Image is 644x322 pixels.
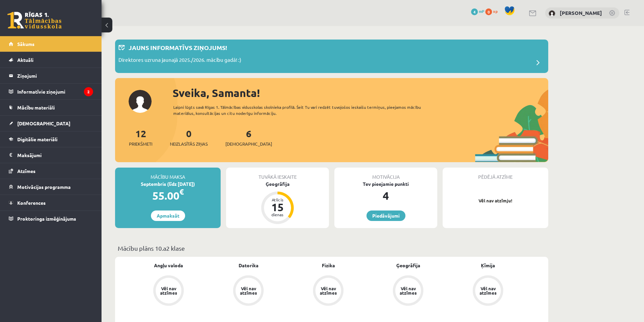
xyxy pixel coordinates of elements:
a: Aktuāli [9,52,93,68]
a: Apmaksāt [151,210,185,221]
span: mP [479,8,484,14]
div: Laipni lūgts savā Rīgas 1. Tālmācības vidusskolas skolnieka profilā. Šeit Tu vari redzēt tuvojošo... [173,104,433,116]
a: 6[DEMOGRAPHIC_DATA] [225,127,272,147]
div: Sveika, Samanta! [173,85,548,101]
span: Proktoringa izmēģinājums [17,216,76,222]
a: 4 mP [471,8,484,14]
div: Pēdējā atzīme [443,168,548,180]
legend: Maksājumi [17,147,93,163]
span: Neizlasītās ziņas [170,141,208,147]
a: Fizika [322,262,335,269]
a: Vēl nav atzīmes [448,275,528,307]
span: 4 [471,8,478,15]
span: Aktuāli [17,57,34,63]
a: Ģeogrāfija Atlicis 15 dienas [226,180,329,225]
a: Jauns informatīvs ziņojums! Direktores uzruna jaunajā 2025./2026. mācību gadā! :) [118,43,545,70]
div: Mācību maksa [115,168,221,180]
a: Proktoringa izmēģinājums [9,211,93,226]
span: xp [493,8,497,14]
i: 2 [84,87,93,96]
div: Vēl nav atzīmes [159,286,178,295]
span: 0 [485,8,492,15]
span: Sākums [17,41,35,47]
div: 15 [267,202,288,213]
a: Mācību materiāli [9,100,93,115]
p: Jauns informatīvs ziņojums! [129,43,227,52]
div: 55.00 [115,188,221,204]
a: 0Neizlasītās ziņas [170,127,208,147]
a: Digitālie materiāli [9,131,93,147]
div: Vēl nav atzīmes [239,286,258,295]
a: Vēl nav atzīmes [208,275,288,307]
a: [DEMOGRAPHIC_DATA] [9,116,93,131]
div: Tev pieejamie punkti [334,180,437,188]
div: Atlicis [267,198,288,202]
a: Vēl nav atzīmes [129,275,208,307]
span: [DEMOGRAPHIC_DATA] [17,120,70,126]
div: dienas [267,213,288,217]
a: Motivācijas programma [9,179,93,195]
p: Mācību plāns 10.a2 klase [118,244,546,253]
span: Motivācijas programma [17,184,71,190]
a: Informatīvie ziņojumi2 [9,84,93,99]
span: Priekšmeti [129,141,152,147]
a: Sākums [9,36,93,52]
legend: Ziņojumi [17,68,93,83]
p: Vēl nav atzīmju! [446,197,545,204]
div: Motivācija [334,168,437,180]
a: [PERSON_NAME] [560,9,602,16]
div: Vēl nav atzīmes [319,286,338,295]
div: Vēl nav atzīmes [479,286,497,295]
a: Piedāvājumi [367,210,405,221]
p: Direktores uzruna jaunajā 2025./2026. mācību gadā! :) [118,56,241,66]
div: 4 [334,188,437,204]
a: Rīgas 1. Tālmācības vidusskola [7,12,62,29]
a: 0 xp [485,8,501,14]
a: Datorika [239,262,259,269]
div: Tuvākā ieskaite [226,168,329,180]
a: Vēl nav atzīmes [368,275,448,307]
a: 12Priekšmeti [129,127,152,147]
div: Vēl nav atzīmes [399,286,418,295]
img: Samanta Žigaļeva [549,10,555,17]
legend: Informatīvie ziņojumi [17,84,93,99]
a: Ģeogrāfija [396,262,420,269]
a: Ziņojumi [9,68,93,83]
span: Atzīmes [17,168,36,174]
span: Mācību materiāli [17,104,55,110]
div: Ģeogrāfija [226,180,329,188]
span: Konferences [17,200,46,206]
a: Angļu valoda [154,262,183,269]
a: Atzīmes [9,163,93,179]
a: Vēl nav atzīmes [288,275,368,307]
a: Ķīmija [481,262,495,269]
a: Konferences [9,195,93,210]
a: Maksājumi [9,147,93,163]
span: € [179,187,184,197]
span: [DEMOGRAPHIC_DATA] [225,141,272,147]
div: Septembris (līdz [DATE]) [115,180,221,188]
span: Digitālie materiāli [17,136,58,142]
